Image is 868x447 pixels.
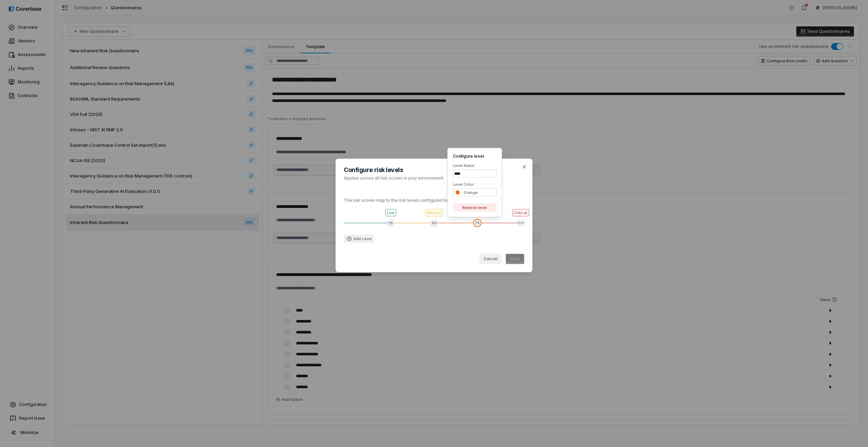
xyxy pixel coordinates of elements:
span: Value 3 of 4 [474,220,481,226]
button: Orange [453,188,497,197]
span: Value 1 of 4 [387,220,394,226]
button: Remove level [453,203,497,212]
label: Level Color [453,182,497,187]
label: Level Name [453,163,497,168]
button: Cancel [479,254,502,264]
h2: Configure risk levels [344,167,524,173]
p: Applies across all risk scores in your environment. [344,175,524,181]
p: The risk scores map to the risk levels configured here. [344,187,524,203]
button: Add Level [344,235,375,243]
span: Value 4 of 4 [517,220,524,226]
h4: Configure level [453,154,497,159]
span: Value 2 of 4 [431,220,437,226]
